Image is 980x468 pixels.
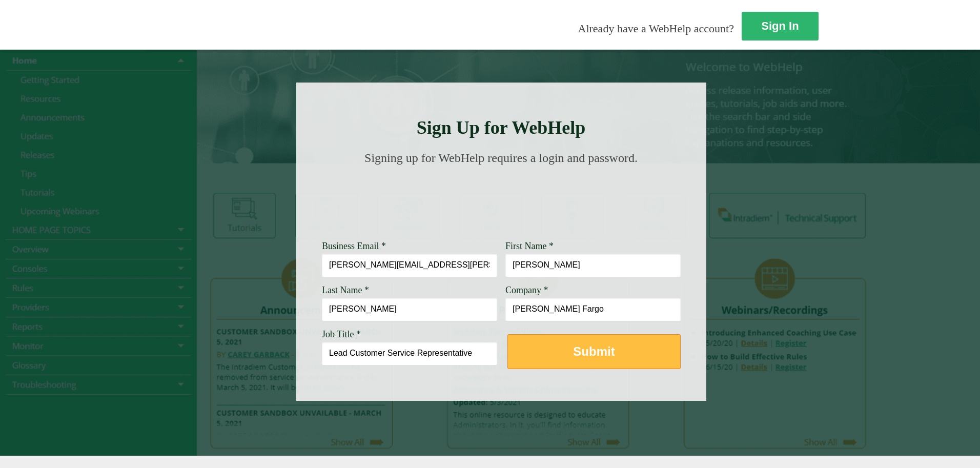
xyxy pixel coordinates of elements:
span: Job Title * [322,329,361,339]
strong: Submit [573,344,615,358]
span: First Name * [505,241,554,251]
span: Last Name * [322,285,369,295]
span: Company * [505,285,548,295]
strong: Sign In [761,19,799,32]
span: Business Email * [322,241,386,251]
strong: Sign Up for WebHelp [417,117,586,138]
img: Need Credentials? Sign up below. Have Credentials? Use the sign-in button. [328,175,675,227]
span: Signing up for WebHelp requires a login and password. [364,151,638,165]
span: Already have a WebHelp account? [578,22,734,35]
button: Submit [507,334,681,369]
a: Sign In [742,12,819,40]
